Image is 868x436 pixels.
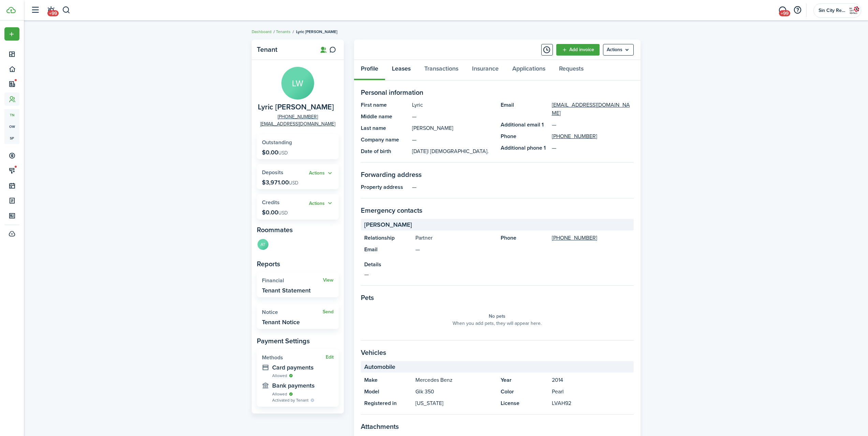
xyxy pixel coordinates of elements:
[272,391,287,397] span: Allowed
[415,388,494,396] panel-main-description: Glk 350
[326,355,334,360] button: Edit
[364,270,630,279] panel-main-description: —
[412,183,634,191] panel-main-description: —
[262,309,323,315] widget-stats-title: Notice
[453,320,542,327] panel-main-placeholder-description: When you add pets, they will appear here.
[44,2,57,19] a: Notifications
[262,355,326,361] widget-stats-title: Methods
[364,260,630,269] panel-main-title: Details
[501,234,548,242] panel-main-title: Phone
[262,179,298,186] p: $3,971.00
[552,399,630,407] panel-main-description: LVAH92
[309,169,334,177] button: Open menu
[262,319,300,326] widget-stats-description: Tenant Notice
[361,112,409,121] panel-main-title: Middle name
[819,8,846,13] span: Sin City Rentals, LLC
[29,4,42,17] button: Open sidebar
[323,309,334,315] a: Send
[428,147,489,155] span: | [DEMOGRAPHIC_DATA].
[412,136,494,144] panel-main-description: —
[272,382,334,389] widget-stats-description: Bank payments
[4,109,19,121] a: tn
[415,234,494,242] panel-main-description: Partner
[257,238,269,252] a: AT
[603,44,634,56] menu-btn: Actions
[501,101,548,117] panel-main-title: Email
[361,147,409,155] panel-main-title: Date of birth
[62,4,71,16] button: Search
[364,220,412,229] span: [PERSON_NAME]
[505,60,552,80] a: Applications
[262,277,323,284] widget-stats-title: Financial
[501,132,548,140] panel-main-title: Phone
[361,347,634,358] panel-main-section-title: Vehicles
[489,313,505,320] panel-main-placeholder-title: No pets
[552,388,630,396] panel-main-description: Pearl
[278,209,288,216] span: USD
[252,29,271,35] a: Dashboard
[262,198,280,206] span: Credits
[385,60,417,80] a: Leases
[361,169,634,180] panel-main-section-title: Forwarding address
[309,199,334,207] widget-stats-action: Actions
[361,205,634,215] panel-main-section-title: Emergency contacts
[278,149,288,156] span: USD
[364,388,412,396] panel-main-title: Model
[4,27,19,41] button: Open menu
[415,376,494,384] panel-main-description: Mercedes Benz
[792,4,803,16] button: Open resource center
[4,132,19,144] a: sp
[276,29,291,35] a: Tenants
[296,29,337,35] span: Lyric [PERSON_NAME]
[364,376,412,384] panel-main-title: Make
[278,113,318,120] a: [PHONE_NUMBER]
[281,67,314,100] avatar-text: LW
[257,336,339,346] panel-main-subtitle: Payment Settings
[412,101,494,109] panel-main-description: Lyric
[361,87,634,97] panel-main-section-title: Personal information
[552,101,634,117] a: [EMAIL_ADDRESS][DOMAIN_NAME]
[556,44,600,56] a: Add invoice
[361,101,409,109] panel-main-title: First name
[361,292,634,303] panel-main-section-title: Pets
[361,183,409,191] panel-main-title: Property address
[272,364,334,371] widget-stats-description: Card payments
[272,397,309,403] span: Activated by Tenant
[258,103,334,111] span: Lyric Weldon
[272,373,287,379] span: Allowed
[257,225,339,235] panel-main-subtitle: Roommates
[323,277,334,283] a: View
[262,287,311,294] widget-stats-description: Tenant Statement
[552,132,597,140] a: [PHONE_NUMBER]
[552,60,590,80] a: Requests
[501,388,548,396] panel-main-title: Color
[47,10,59,16] span: +99
[603,44,634,56] button: Open menu
[257,46,311,54] panel-main-title: Tenant
[6,7,16,13] img: TenantCloud
[501,144,548,152] panel-main-title: Additional phone 1
[364,234,412,242] panel-main-title: Relationship
[552,376,630,384] panel-main-description: 2014
[361,361,634,373] panel-main-section-header: Automobile
[289,179,298,186] span: USD
[415,399,494,407] panel-main-description: [US_STATE]
[465,60,505,80] a: Insurance
[262,138,292,146] span: Outstanding
[260,120,335,127] a: [EMAIL_ADDRESS][DOMAIN_NAME]
[309,169,334,177] button: Actions
[262,149,288,156] p: $0.00
[501,399,548,407] panel-main-title: License
[412,147,494,155] panel-main-description: [DATE]
[779,10,790,16] span: +99
[776,2,789,19] a: Messaging
[361,421,634,432] panel-main-section-title: Attachments
[412,112,494,121] panel-main-description: —
[541,44,553,56] button: Timeline
[4,121,19,132] a: ow
[501,121,548,129] panel-main-title: Additional email 1
[257,259,339,269] panel-main-subtitle: Reports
